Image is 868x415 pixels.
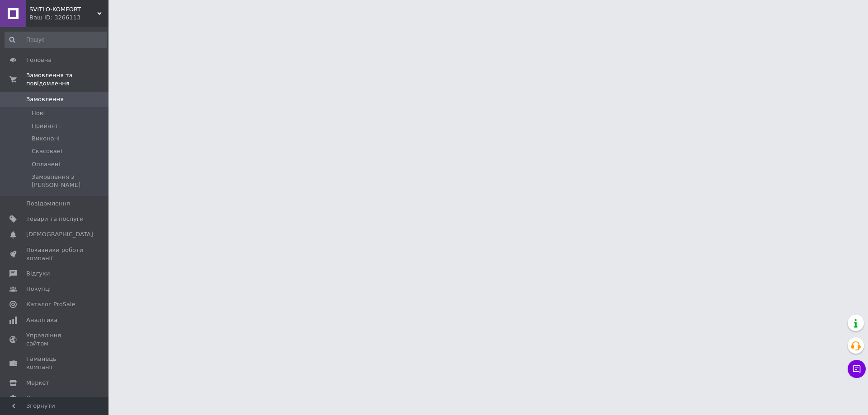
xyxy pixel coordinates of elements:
span: Налаштування [26,394,72,402]
span: Замовлення та повідомлення [26,71,108,88]
button: Чат з покупцем [848,360,866,378]
span: Оплачені [32,160,60,168]
input: Пошук [5,32,107,48]
span: [DEMOGRAPHIC_DATA] [26,230,93,238]
span: Відгуки [26,270,50,278]
span: Управління сайтом [26,331,84,348]
span: Гаманець компанії [26,355,84,371]
span: Нові [32,109,45,117]
span: Замовлення з [PERSON_NAME] [32,173,106,189]
span: Замовлення [26,95,64,103]
span: Показники роботи компанії [26,246,84,262]
span: Каталог ProSale [26,300,75,308]
span: Товари та послуги [26,215,84,223]
span: Повідомлення [26,200,70,208]
span: Аналітика [26,316,57,324]
span: Покупці [26,285,51,293]
span: Прийняті [32,122,60,130]
span: Виконані [32,135,60,143]
span: Головна [26,56,52,64]
div: Ваш ID: 3266113 [29,14,108,22]
span: Скасовані [32,147,62,155]
span: SVITLO-KOMFORT [29,5,97,14]
span: Маркет [26,379,49,387]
